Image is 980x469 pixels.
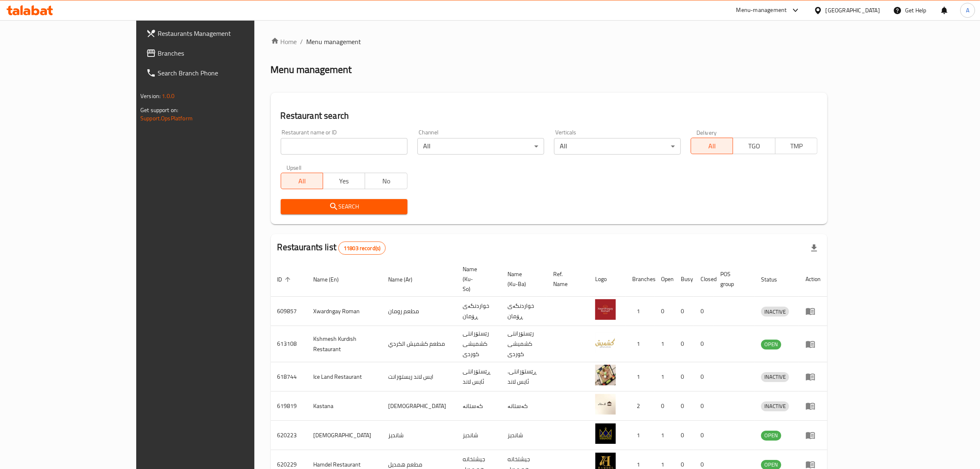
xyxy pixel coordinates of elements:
[140,91,161,101] span: Version:
[804,238,824,258] div: Export file
[761,401,789,411] div: INACTIVE
[626,262,654,297] th: Branches
[281,173,323,189] button: All
[277,274,293,284] span: ID
[805,306,821,316] div: Menu
[307,362,382,392] td: Ice Land Restaurant
[501,421,547,450] td: شانديز
[463,264,491,294] span: Name (Ku-So)
[300,37,303,47] li: /
[654,262,674,297] th: Open
[456,421,501,450] td: شانديز
[281,199,407,214] button: Search
[339,244,385,252] span: 11803 record(s)
[595,423,616,444] img: Shandiz
[307,421,382,450] td: [DEMOGRAPHIC_DATA]
[694,362,714,392] td: 0
[140,43,300,63] a: Branches
[654,362,674,392] td: 1
[281,138,407,155] input: Search for restaurant name or ID..
[694,421,714,450] td: 0
[674,262,694,297] th: Busy
[626,421,654,450] td: 1
[501,297,547,326] td: خواردنگەی ڕۆمان
[140,23,300,43] a: Restaurants Management
[694,262,714,297] th: Closed
[696,129,717,135] label: Delivery
[382,362,456,392] td: ايس لاند ريستورانت
[456,392,501,421] td: کەستانە
[595,394,616,415] img: Kastana
[365,173,407,189] button: No
[694,297,714,326] td: 0
[277,241,386,255] h2: Restaurants list
[314,274,350,284] span: Name (En)
[368,175,404,187] span: No
[326,175,362,187] span: Yes
[307,297,382,326] td: Xwardngay Roman
[799,262,827,297] th: Action
[674,297,694,326] td: 0
[694,326,714,362] td: 0
[694,392,714,421] td: 0
[779,140,814,152] span: TMP
[805,339,821,349] div: Menu
[733,138,775,154] button: TGO
[654,297,674,326] td: 0
[140,105,178,115] span: Get support on:
[720,269,745,289] span: POS group
[626,392,654,421] td: 2
[589,262,626,297] th: Logo
[694,140,730,152] span: All
[456,297,501,326] td: خواردنگەی ڕۆمان
[654,421,674,450] td: 1
[162,91,175,101] span: 1.0.0
[501,326,547,362] td: رێستۆرانتی کشمیشى كوردى
[761,274,788,284] span: Status
[501,392,547,421] td: کەستانە
[626,362,654,392] td: 1
[805,401,821,411] div: Menu
[805,372,821,382] div: Menu
[158,28,293,38] span: Restaurants Management
[775,138,817,154] button: TMP
[554,269,579,289] span: Ref. Name
[674,421,694,450] td: 0
[287,202,401,212] span: Search
[338,242,386,255] div: Total records count
[507,269,537,289] span: Name (Ku-Ba)
[456,362,501,392] td: ڕێستۆرانتی ئایس لاند
[140,113,193,124] a: Support.OpsPlatform
[323,173,365,189] button: Yes
[736,5,787,15] div: Menu-management
[761,372,789,382] div: INACTIVE
[140,63,300,83] a: Search Branch Phone
[286,164,302,170] label: Upsell
[595,299,616,320] img: Xwardngay Roman
[388,274,423,284] span: Name (Ar)
[654,392,674,421] td: 0
[736,140,772,152] span: TGO
[307,392,382,421] td: Kastana
[761,307,789,317] span: INACTIVE
[595,332,616,353] img: Kshmesh Kurdish Restaurant
[158,48,293,58] span: Branches
[761,372,789,382] span: INACTIVE
[382,297,456,326] td: مطعم رومان
[307,37,361,47] span: Menu management
[805,430,821,440] div: Menu
[826,6,880,15] div: [GEOGRAPHIC_DATA]
[382,326,456,362] td: مطعم كشميش الكردي
[761,431,781,441] div: OPEN
[281,110,817,122] h2: Restaurant search
[456,326,501,362] td: رێستۆرانتی کشمیشى كوردى
[761,431,781,440] span: OPEN
[626,297,654,326] td: 1
[501,362,547,392] td: .ڕێستۆرانتی ئایس لاند
[761,340,781,349] span: OPEN
[674,362,694,392] td: 0
[691,138,733,154] button: All
[966,6,969,15] span: A
[271,63,352,76] h2: Menu management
